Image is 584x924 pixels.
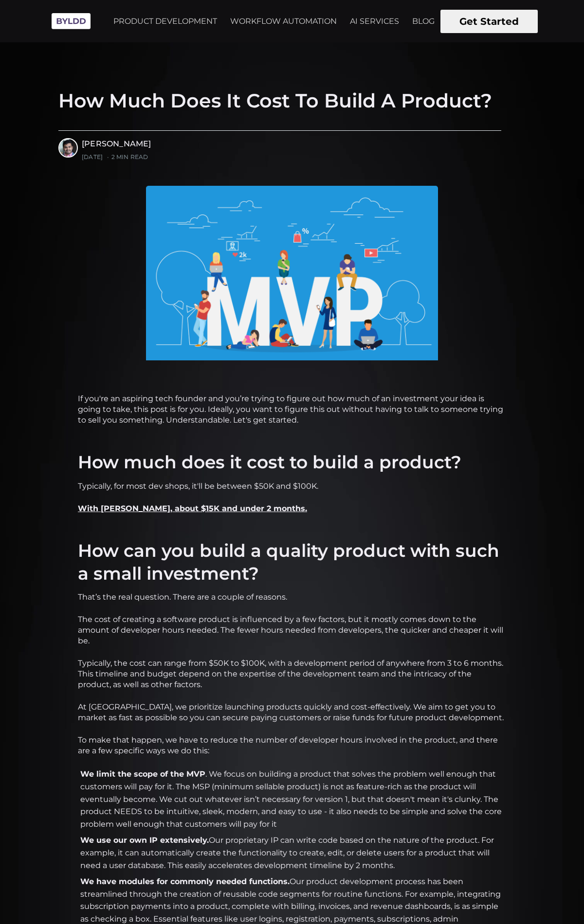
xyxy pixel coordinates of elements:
strong: We use our own IP extensively. [80,835,209,845]
h1: How Much Does It Cost To Build A Product? [58,89,501,113]
a: BLOG [406,9,440,34]
a: [PERSON_NAME] [82,139,151,148]
span: • [107,153,109,161]
time: [DATE] [82,153,103,160]
strong: We limit the scope of the MVP [80,769,205,779]
a: AI SERVICES [344,9,405,34]
button: Get Started [440,10,538,33]
a: PRODUCT DEVELOPMENT [108,9,223,34]
h2: How can you build a quality product with such a small investment? [78,539,506,585]
p: To make that happen, we have to reduce the number of developer hours involved in the product, and... [78,735,506,756]
strong: We have modules for commonly needed functions. [80,877,290,886]
p: Typically, the cost can range from $50K to $100K, with a development period of anywhere from 3 to... [78,658,506,690]
li: Our proprietary IP can write code based on the nature of the product. For example, it can automat... [78,834,506,871]
span: 2 min read [105,153,148,160]
p: If you're an aspiring tech founder and you’re trying to figure out how much of an investment your... [78,393,506,426]
p: That’s the real question. There are a couple of reasons. [78,592,506,603]
p: At [GEOGRAPHIC_DATA], we prioritize launching products quickly and cost-effectively. We aim to ge... [78,702,506,723]
u: With [PERSON_NAME], about $15K and under 2 months. [78,504,307,513]
li: . We focus on building a product that solves the problem well enough that customers will pay for ... [78,768,506,830]
a: WORKFLOW AUTOMATION [224,9,343,34]
img: How Much Does It Cost To Build A Product? [146,186,438,360]
h2: How much does it cost to build a product? [78,451,506,474]
p: The cost of creating a software product is influenced by a few factors, but it mostly comes down ... [78,614,506,646]
img: Ayush Singhvi [59,139,77,157]
img: Byldd - Product Development Company [47,8,95,35]
p: Typically, for most dev shops, it'll be between $50K and $100K. [78,481,506,492]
